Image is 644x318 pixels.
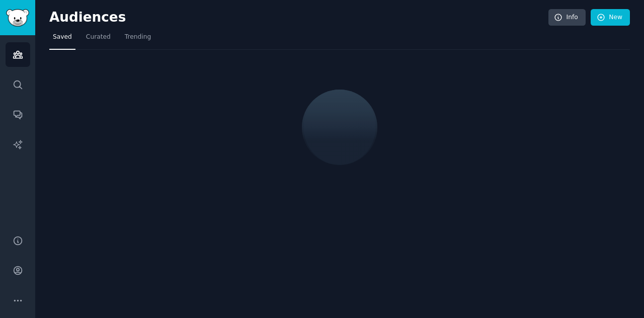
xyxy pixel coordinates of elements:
a: Info [548,9,586,26]
a: Curated [83,29,114,50]
span: Trending [125,33,151,42]
a: Saved [49,29,75,50]
span: Curated [86,33,111,42]
a: New [591,9,630,26]
h2: Audiences [49,10,548,26]
span: Saved [53,33,72,42]
img: GummySearch logo [6,9,29,27]
a: Trending [121,29,154,50]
